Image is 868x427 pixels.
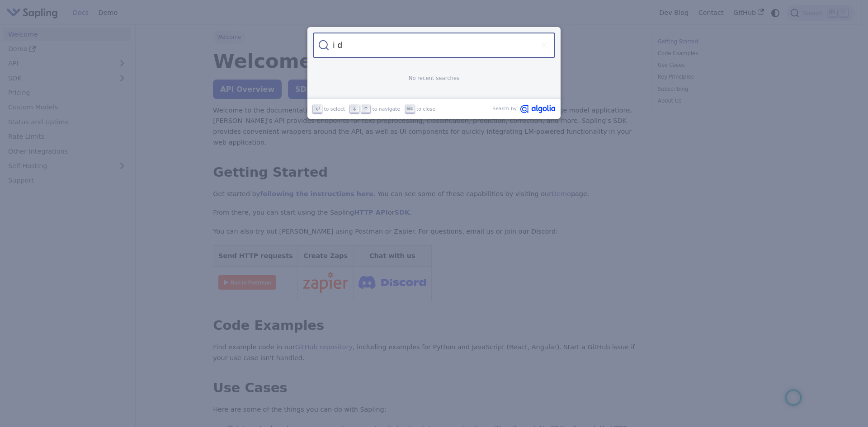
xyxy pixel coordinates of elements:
[337,74,531,83] p: No recent searches
[351,105,358,112] svg: Arrow down
[416,105,435,113] span: to close
[324,105,345,113] span: to select
[492,105,517,113] span: Search by
[492,105,555,113] a: Search byAlgolia
[314,105,321,112] svg: Enter key
[520,105,555,113] svg: Algolia
[329,33,539,58] input: Search docs
[363,105,369,112] svg: Arrow up
[373,105,400,113] span: to navigate
[539,40,550,51] button: Clear the query
[406,105,413,112] svg: Escape key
